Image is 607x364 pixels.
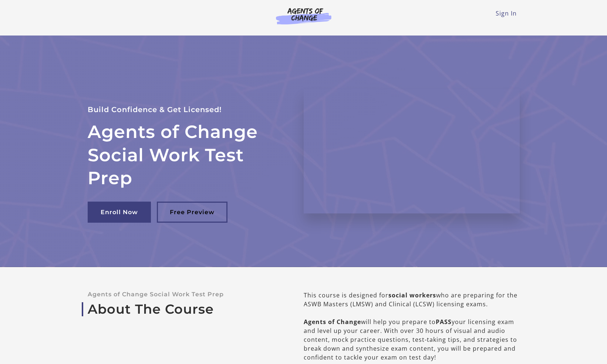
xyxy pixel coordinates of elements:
[88,202,151,223] a: Enroll Now
[88,301,280,317] a: About The Course
[157,202,227,223] a: Free Preview
[496,9,517,17] a: Sign In
[88,104,286,116] p: Build Confidence & Get Licensed!
[268,7,339,24] img: Agents of Change Logo
[88,291,280,298] p: Agents of Change Social Work Test Prep
[304,318,361,326] b: Agents of Change
[388,291,436,299] b: social workers
[436,318,452,326] b: PASS
[88,120,286,189] h2: Agents of Change Social Work Test Prep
